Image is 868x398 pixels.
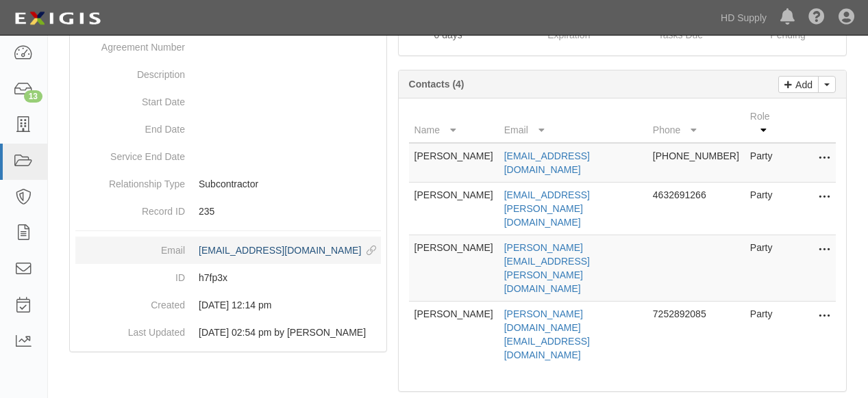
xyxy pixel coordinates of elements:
[75,198,185,218] dt: Record ID
[409,143,499,183] td: [PERSON_NAME]
[75,34,185,54] dt: Agreement Number
[409,183,499,235] td: [PERSON_NAME]
[75,88,185,109] dt: Start Date
[75,264,185,284] dt: ID
[409,302,499,368] td: [PERSON_NAME]
[504,308,590,360] a: [PERSON_NAME][DOMAIN_NAME][EMAIL_ADDRESS][DOMAIN_NAME]
[75,116,185,136] dt: End Date
[75,170,185,191] dt: Relationship Type
[499,104,647,143] th: Email
[75,170,381,198] dd: Subcontractor
[745,104,781,143] th: Role
[504,242,590,294] a: [PERSON_NAME][EMAIL_ADDRESS][PERSON_NAME][DOMAIN_NAME]
[199,243,361,257] div: [EMAIL_ADDRESS][DOMAIN_NAME]
[75,237,185,257] dt: Email
[778,76,819,93] a: Add
[504,189,590,228] a: [EMAIL_ADDRESS][PERSON_NAME][DOMAIN_NAME]
[504,150,590,175] a: [EMAIL_ADDRESS][DOMAIN_NAME]
[808,10,825,26] i: Help Center - Complianz
[75,264,381,291] dd: h7fp3x
[199,204,381,218] p: 235
[75,319,381,346] dd: [DATE] 02:54 pm by [PERSON_NAME]
[199,245,376,256] a: [EMAIL_ADDRESS][DOMAIN_NAME]
[745,183,781,235] td: Party
[409,104,499,143] th: Name
[647,104,745,143] th: Phone
[10,6,105,31] img: logo-5460c22ac91f19d4615b14bd174203de0afe785f0fc80cf4dbbc73dc1793850b.png
[75,143,185,163] dt: Service End Date
[647,143,745,183] td: [PHONE_NUMBER]
[75,61,185,81] dt: Description
[745,235,781,302] td: Party
[792,77,813,92] p: Add
[409,235,499,302] td: [PERSON_NAME]
[24,90,42,103] div: 13
[75,291,381,319] dd: [DATE] 12:14 pm
[647,302,745,368] td: 7252892085
[745,143,781,183] td: Party
[409,79,464,90] b: Contacts (4)
[745,302,781,368] td: Party
[647,183,745,235] td: 4632691266
[714,4,773,31] a: HD Supply
[75,319,185,339] dt: Last Updated
[75,291,185,312] dt: Created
